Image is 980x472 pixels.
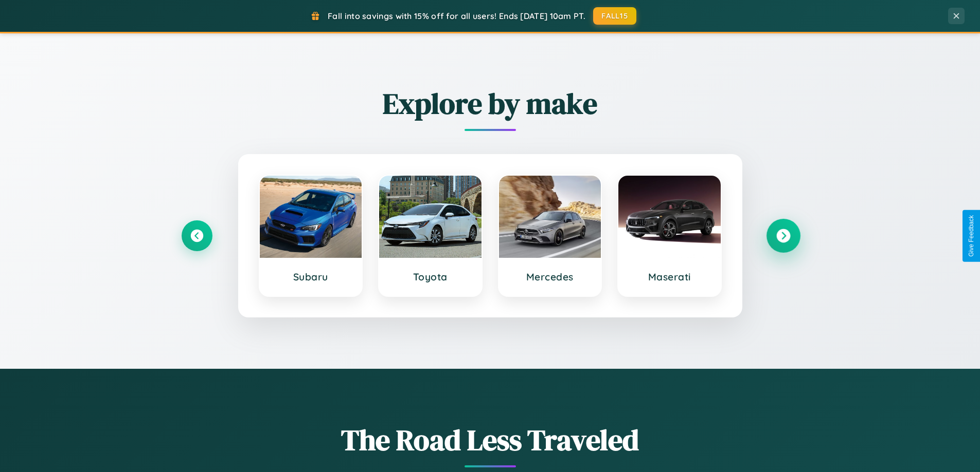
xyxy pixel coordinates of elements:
[509,271,591,283] h3: Mercedes
[270,271,352,283] h3: Subaru
[593,7,636,25] button: FALL15
[629,271,710,283] h3: Maserati
[182,420,799,460] h1: The Road Less Traveled
[389,271,471,283] h3: Toyota
[968,215,975,257] div: Give Feedback
[328,11,585,21] span: Fall into savings with 15% off for all users! Ends [DATE] 10am PT.
[182,84,799,123] h2: Explore by make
